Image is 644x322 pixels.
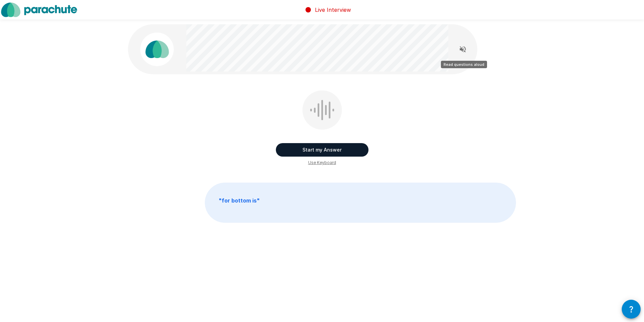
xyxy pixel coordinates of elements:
b: " for bottom is " [219,197,260,204]
p: Live Interview [315,6,351,14]
span: Use Keyboard [308,159,336,166]
button: Start my Answer [276,143,368,157]
button: Read questions aloud [456,43,470,56]
img: parachute_avatar.png [140,32,174,66]
div: Read questions aloud [441,61,487,68]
